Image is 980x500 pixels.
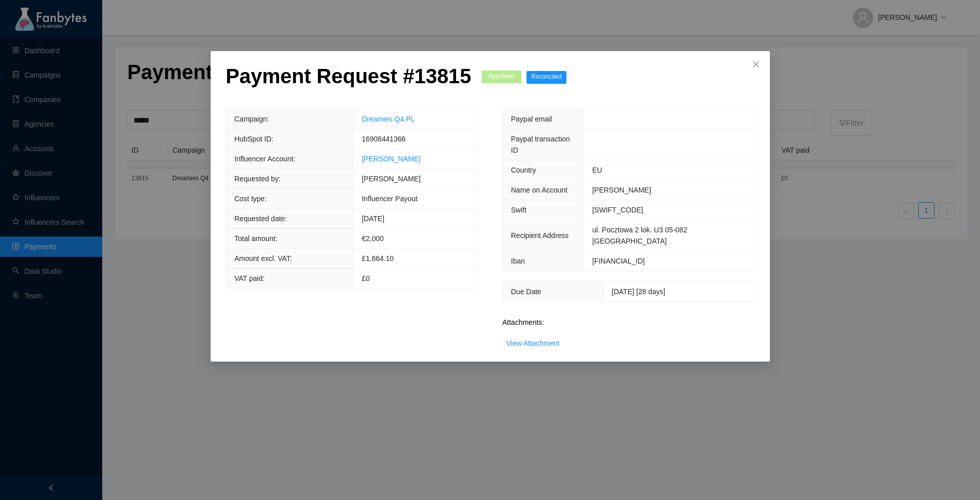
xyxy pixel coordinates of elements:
a: Dreamies Q4 PL [362,115,415,123]
a: [PERSON_NAME] [362,155,421,163]
a: View Attachment [507,339,560,347]
span: Campaign: [235,115,269,123]
span: Swift [511,206,527,214]
span: HubSpot ID: [235,135,274,143]
span: Approved [482,70,521,83]
span: Paypal email [511,115,552,123]
span: Recipient Address [511,231,569,240]
span: £0 [362,274,370,282]
span: Total amount: [235,234,278,243]
p: Payment Request # 13815 [226,64,471,88]
span: [DATE] [362,215,384,223]
span: Influencer Account: [235,155,295,163]
span: close [752,60,760,68]
button: Close [742,51,770,79]
span: € 2,000 [362,234,384,243]
span: EU [592,166,602,174]
span: VAT paid: [235,274,265,282]
span: Cost type: [235,195,267,203]
span: [SWIFT_CODE] [592,206,643,214]
span: Requested by: [235,175,281,183]
span: £1,664.10 [362,254,394,263]
span: ul. Pocztowa 2 lok. U3 05-082 [GEOGRAPHIC_DATA] [592,226,687,245]
span: [PERSON_NAME] [362,175,421,183]
span: Requested date: [235,215,287,223]
span: Due Date [511,288,541,296]
span: Reconciled [527,71,566,84]
span: [DATE] [28 days] [612,288,666,296]
span: Name on Account [511,186,568,194]
span: Influencer Payout [362,195,418,203]
span: [FINANCIAL_ID] [592,257,645,265]
span: 16908441366 [362,135,406,143]
span: Country [511,166,536,174]
span: [PERSON_NAME] [592,186,651,194]
span: Paypal transaction ID [511,135,570,154]
span: Iban [511,257,525,265]
span: Amount excl. VAT: [235,254,292,263]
